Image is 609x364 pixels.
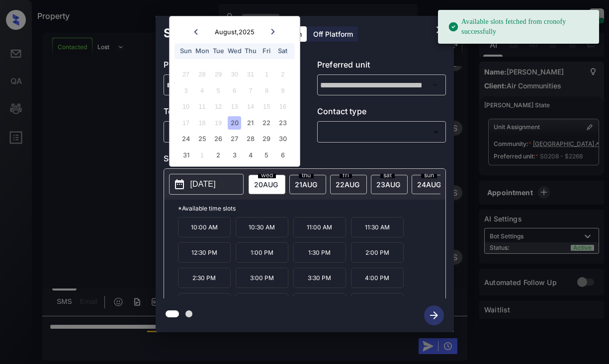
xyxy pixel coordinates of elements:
div: Choose Wednesday, August 20th, 2025 [228,116,241,130]
div: Not available Saturday, August 2nd, 2025 [276,68,289,81]
div: Choose Saturday, August 23rd, 2025 [276,116,289,130]
button: close [430,20,450,40]
div: Choose Wednesday, August 27th, 2025 [228,132,241,146]
div: Choose Saturday, August 30th, 2025 [276,132,289,146]
div: Choose Wednesday, September 3rd, 2025 [228,148,241,162]
p: 2:00 PM [351,242,404,263]
div: date-select [249,175,285,194]
div: date-select [330,175,367,194]
span: 22 AUG [336,180,359,189]
span: thu [299,172,314,178]
div: Not available Monday, August 11th, 2025 [195,100,209,113]
div: Choose Thursday, August 21st, 2025 [244,116,257,130]
span: 23 AUG [376,180,400,189]
p: *Available time slots [178,200,445,217]
button: btn-next [418,302,450,328]
span: fri [340,172,352,178]
div: Choose Saturday, September 6th, 2025 [276,148,289,162]
p: [DATE] [190,178,216,190]
div: Not available Sunday, August 17th, 2025 [179,116,193,130]
div: Sat [276,44,289,58]
p: 12:30 PM [178,242,231,263]
div: Choose Sunday, August 31st, 2025 [179,148,193,162]
div: Not available Thursday, August 14th, 2025 [244,100,257,113]
div: date-select [371,175,408,194]
p: 6:00 PM [351,293,404,313]
div: Not available Thursday, August 7th, 2025 [244,84,257,97]
div: Choose Friday, August 29th, 2025 [260,132,273,146]
div: Not available Tuesday, August 12th, 2025 [211,100,225,113]
div: Tue [211,44,225,58]
span: 21 AUG [295,180,317,189]
div: Not available Monday, July 28th, 2025 [195,68,209,81]
div: Choose Thursday, September 4th, 2025 [244,148,257,162]
div: Not available Thursday, July 31st, 2025 [244,68,257,81]
div: month 2025-08 [173,67,296,163]
div: Sun [179,44,193,58]
div: Choose Tuesday, August 26th, 2025 [211,132,225,146]
div: Not available Saturday, August 16th, 2025 [276,100,289,113]
span: sun [421,172,437,178]
p: 4:30 PM [178,293,231,313]
p: 10:30 AM [236,217,288,237]
p: 1:00 PM [236,242,288,263]
p: 11:30 AM [351,217,404,237]
div: Choose Friday, September 5th, 2025 [260,148,273,162]
div: Mon [195,44,209,58]
div: Fri [260,44,273,58]
p: Select slot [164,152,446,168]
p: Preferred unit [317,59,446,74]
p: Tour type [164,105,292,121]
div: Not available Sunday, August 3rd, 2025 [179,84,193,97]
p: 5:30 PM [293,293,346,313]
div: Not available Friday, August 8th, 2025 [260,84,273,97]
div: In Person [166,124,290,140]
div: Not available Saturday, August 9th, 2025 [276,84,289,97]
p: 4:00 PM [351,268,404,288]
span: 24 AUG [417,180,441,189]
div: Not available Sunday, August 10th, 2025 [179,100,193,113]
div: Not available Tuesday, July 29th, 2025 [211,68,225,81]
div: Off Platform [308,26,358,42]
h2: Schedule Tour [156,16,257,51]
div: Not available Tuesday, August 19th, 2025 [211,116,225,130]
div: date-select [289,175,326,194]
div: Not available Friday, August 15th, 2025 [260,100,273,113]
p: 1:30 PM [293,242,346,263]
p: 10:00 AM [178,217,231,237]
p: 3:30 PM [293,268,346,288]
div: Thu [244,44,257,58]
p: 2:30 PM [178,268,231,288]
span: 20 AUG [254,180,278,189]
div: Not available Wednesday, August 13th, 2025 [228,100,241,113]
div: Not available Monday, August 18th, 2025 [195,116,209,130]
p: 5:00 PM [236,293,288,313]
div: Choose Friday, August 22nd, 2025 [260,116,273,130]
div: date-select [412,175,448,194]
button: [DATE] [169,174,244,195]
div: Not available Monday, August 4th, 2025 [195,84,209,97]
div: Not available Wednesday, July 30th, 2025 [228,68,241,81]
div: Available slots fetched from cronofy successfully [448,13,591,41]
span: sat [380,172,395,178]
span: wed [258,172,276,178]
div: Not available Sunday, July 27th, 2025 [179,68,193,81]
p: Preferred community [164,59,292,74]
div: Choose Sunday, August 24th, 2025 [179,132,193,146]
p: 3:00 PM [236,268,288,288]
div: Choose Monday, August 25th, 2025 [195,132,209,146]
p: 11:00 AM [293,217,346,237]
div: Not available Wednesday, August 6th, 2025 [228,84,241,97]
div: Wed [228,44,241,58]
p: Contact type [317,105,446,121]
div: Choose Thursday, August 28th, 2025 [244,132,257,146]
div: Choose Tuesday, September 2nd, 2025 [211,148,225,162]
div: Not available Friday, August 1st, 2025 [260,68,273,81]
div: Not available Tuesday, August 5th, 2025 [211,84,225,97]
div: Not available Monday, September 1st, 2025 [195,148,209,162]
